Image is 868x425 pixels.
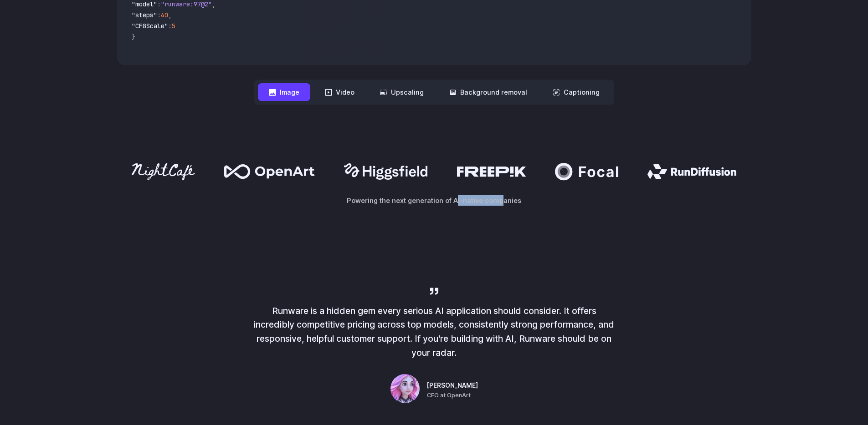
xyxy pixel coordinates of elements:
[314,83,365,101] button: Video
[252,304,616,360] p: Runware is a hidden gem every serious AI application should consider. It offers incredibly compet...
[157,11,161,19] span: :
[258,83,310,101] button: Image
[369,83,435,101] button: Upscaling
[132,33,135,41] span: }
[117,195,751,206] p: Powering the next generation of AI-native companies
[438,83,538,101] button: Background removal
[427,381,478,391] span: [PERSON_NAME]
[132,22,168,30] span: "CFGScale"
[132,11,157,19] span: "steps"
[168,22,172,30] span: :
[542,83,611,101] button: Captioning
[161,11,168,19] span: 40
[390,374,420,403] img: Person
[168,11,172,19] span: ,
[427,391,471,400] span: CEO at OpenArt
[172,22,175,30] span: 5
